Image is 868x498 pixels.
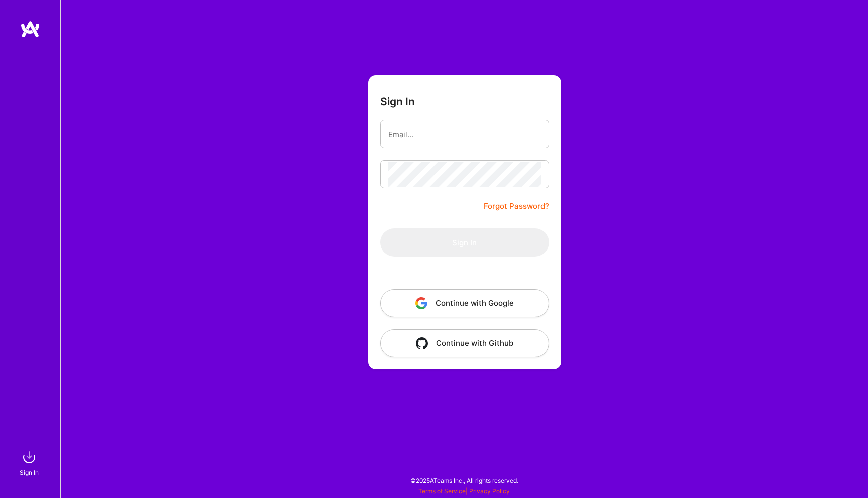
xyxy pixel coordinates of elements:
[418,487,510,495] span: |
[380,329,549,357] button: Continue with Github
[21,447,39,478] a: sign inSign In
[484,200,549,212] a: Forgot Password?
[416,337,428,349] img: icon
[19,447,39,467] img: sign in
[415,297,427,309] img: icon
[380,289,549,317] button: Continue with Google
[20,467,39,478] div: Sign In
[380,228,549,257] button: Sign In
[380,95,415,108] h3: Sign In
[20,20,40,38] img: logo
[388,121,541,147] input: Email...
[60,468,868,493] div: © 2025 ATeams Inc., All rights reserved.
[418,487,466,495] a: Terms of Service
[469,487,510,495] a: Privacy Policy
